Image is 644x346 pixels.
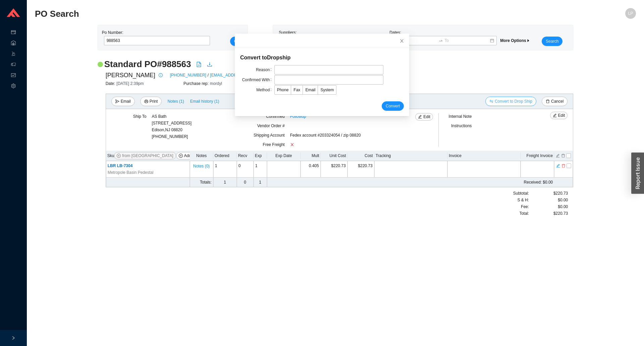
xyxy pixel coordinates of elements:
span: swap-right [438,38,443,43]
span: delete [546,99,550,104]
td: 0 [237,178,254,187]
button: Convert [382,101,404,111]
span: close [399,39,404,43]
th: Unit Cost [321,151,347,161]
span: Subtotal: [513,190,529,197]
span: caret-right [526,39,530,43]
th: Invoice [447,151,521,161]
span: swap [489,99,493,104]
th: Exp Date [267,151,301,161]
span: Phone [277,88,289,92]
td: 1 [213,178,237,187]
span: Email history (1) [190,98,219,105]
span: Notes ( 0 ) [193,163,210,169]
div: [PHONE_NUMBER] [152,113,192,140]
span: credit-card [11,28,16,38]
div: Convert to Dropship [240,53,404,62]
span: info-circle [157,73,164,77]
span: download [207,62,212,67]
div: Po Number: [102,29,208,46]
button: delete [561,163,566,167]
span: send [115,99,119,104]
button: editEdit [550,112,568,119]
a: Followup [290,113,306,120]
span: / [208,72,209,79]
th: Ordered [213,151,237,161]
td: 1 [254,178,267,187]
a: [EMAIL_ADDRESS][DOMAIN_NAME] [210,72,278,79]
span: Totals: [200,180,212,185]
span: Convert [386,103,400,109]
span: edit [556,163,560,168]
td: 0.405 [301,161,321,178]
button: sendEmail [111,97,135,106]
span: close [290,143,294,147]
span: Free Freight [263,142,284,147]
button: Notes (0) [193,162,210,167]
label: Method [256,85,274,95]
span: Total: [519,210,529,217]
button: edit [555,153,560,157]
button: Close [394,34,409,48]
div: Fedex account #203324054 / zip 08820 [290,132,420,141]
span: edit [418,115,422,119]
th: Exp [254,151,267,161]
button: printerPrint [140,97,162,106]
button: Search [542,37,562,46]
button: Notes (1) [167,98,184,102]
th: Mult [301,151,321,161]
div: $220.73 [529,190,568,197]
span: LBR LB-7304 [108,163,133,168]
span: [PERSON_NAME] [106,70,155,80]
span: More Options [500,38,530,43]
span: Fax [293,88,300,92]
span: Internal Note [449,114,472,119]
span: Print [150,98,158,105]
span: Purchase rep: [183,81,210,86]
button: info-circle [155,70,165,80]
h2: PO Search [35,8,486,20]
span: Go [234,38,239,45]
span: Shipping Account [254,133,285,138]
label: Reason [256,65,274,75]
button: swapConvert to Drop Ship [485,97,536,106]
span: delete [561,163,566,168]
input: To [444,37,489,44]
span: Add Items [184,152,202,159]
div: AS Bath [STREET_ADDRESS] Edison , NJ 08820 [152,113,192,133]
span: Ship To [133,114,147,119]
td: 1 [213,161,237,178]
span: Convert to Drop Ship [495,98,532,105]
span: right [11,336,15,340]
h2: Standard PO # 988563 [104,58,191,70]
span: LP [628,8,633,19]
button: deleteCancel [542,97,568,106]
button: edit [556,163,560,167]
div: $220.73 [529,210,568,217]
a: download [207,62,212,68]
span: mordyl [210,81,222,86]
div: Dates: [388,29,498,46]
span: $0.00 [558,203,568,210]
span: Confirmed [266,114,284,119]
span: Cancel [551,98,563,105]
td: $0.00 [301,178,554,187]
span: to [438,38,443,43]
a: [PHONE_NUMBER] [170,72,206,79]
span: Date: [106,81,117,86]
a: file-pdf [196,62,202,68]
span: [DATE] 2:39pm [116,81,144,86]
div: Suppliers: [277,29,388,46]
th: Recv [237,151,254,161]
button: Email history (1) [190,97,220,106]
th: Notes [190,151,213,161]
button: plus-circlefrom [GEOGRAPHIC_DATA] [114,152,176,159]
th: Tracking [374,151,447,161]
button: Go [230,37,244,46]
span: Vendor Order # [257,123,285,128]
button: editEdit [415,113,433,120]
label: Confirmed With [242,75,274,85]
input: From [392,37,437,44]
span: Instructions [451,123,472,128]
span: Email [305,88,315,92]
